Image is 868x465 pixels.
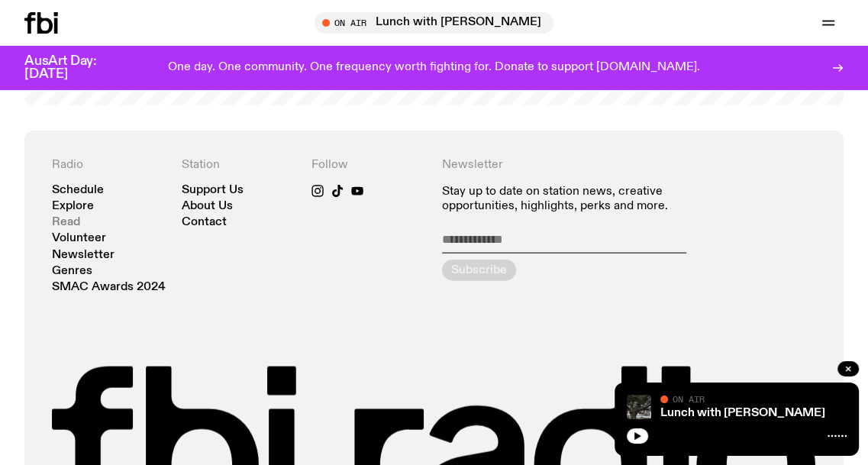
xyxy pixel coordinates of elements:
a: Support Us [182,185,244,196]
h4: Radio [52,158,166,173]
h4: Follow [311,158,426,173]
button: Subscribe [442,260,516,281]
a: Read [52,217,80,228]
p: Stay up to date on station news, creative opportunities, highlights, perks and more. [442,185,686,214]
h3: AusArt Day: [DATE] [24,55,122,81]
p: One day. One community. One frequency worth fighting for. Donate to support [DOMAIN_NAME]. [168,61,700,75]
a: Lunch with [PERSON_NAME] [660,407,825,419]
a: Explore [52,201,94,212]
a: SMAC Awards 2024 [52,282,166,293]
button: On AirLunch with [PERSON_NAME] [315,12,553,34]
a: Newsletter [52,250,115,261]
h4: Newsletter [442,158,686,173]
a: Contact [182,217,227,228]
a: Volunteer [52,233,106,244]
span: On Air [673,394,705,404]
a: Schedule [52,185,104,196]
h4: Station [182,158,296,173]
a: About Us [182,201,233,212]
a: Genres [52,266,92,277]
